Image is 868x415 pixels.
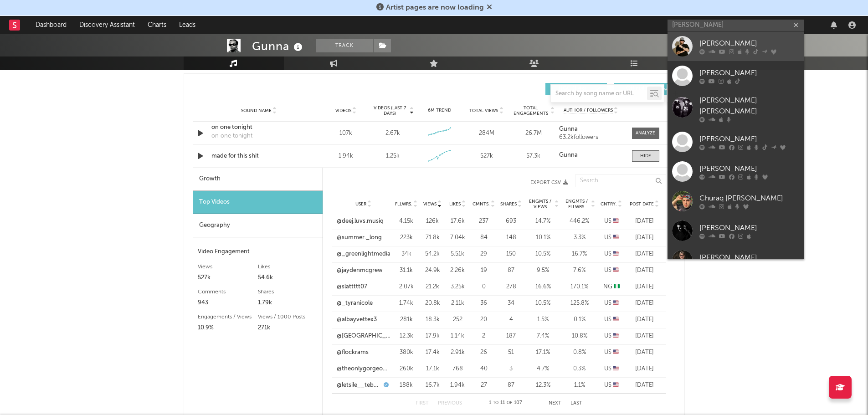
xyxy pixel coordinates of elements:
a: [PERSON_NAME] [668,157,804,186]
div: 10.5 % [527,299,559,308]
a: Gunna [559,152,622,159]
div: [PERSON_NAME] [699,38,800,49]
a: @theonlygorgeousdoll [337,364,390,374]
span: 🇺🇸 [613,317,619,323]
div: 29 [473,250,495,259]
a: on one tonight [211,123,307,132]
a: Churaq [PERSON_NAME] [668,186,804,216]
div: 1.94k [447,381,468,390]
a: Gunna [559,126,622,133]
div: 237 [473,217,495,226]
div: 281k [395,315,418,324]
span: 🇺🇸 [613,300,619,306]
div: Views [198,261,258,272]
a: [PERSON_NAME] [668,31,804,61]
div: 0.8 % [564,348,596,357]
div: US [600,381,623,390]
strong: Gunna [559,126,578,132]
div: 54.6k [258,272,318,283]
div: 0.1 % [564,315,596,324]
div: 16.6 % [527,282,559,292]
div: 187 [500,332,523,341]
div: [DATE] [627,299,662,308]
div: 252 [447,315,468,324]
div: Churaq [PERSON_NAME] [699,193,800,204]
a: @albayvettex3 [337,315,377,324]
div: 1.14k [447,332,468,341]
div: 26 [473,348,495,357]
a: @jaydenmcgrew [337,266,383,275]
div: 9.5 % [527,266,559,275]
div: 527k [465,152,508,161]
span: Shares [500,201,517,207]
div: 2.11k [447,299,468,308]
span: to [493,401,498,405]
a: @deej.luvs.musiq [337,217,384,226]
span: Engmts / Views [527,199,554,210]
div: 271k [258,323,318,333]
button: UGC(1.4k) [545,83,607,95]
div: [DATE] [627,332,662,341]
div: 1.74k [395,299,418,308]
div: 34k [395,250,418,259]
div: 40 [473,364,495,374]
div: 36 [473,299,495,308]
div: 87 [500,266,523,275]
div: [PERSON_NAME] [699,133,800,144]
div: 284M [465,129,508,138]
div: US [600,233,623,242]
div: 380k [395,348,418,357]
div: 150 [500,250,523,259]
div: [DATE] [627,381,662,390]
div: on one tonight [211,132,252,141]
button: Next [549,401,561,406]
div: 71.8k [422,233,443,242]
div: [DATE] [627,348,662,357]
div: Gunna [252,39,305,54]
div: 18.3k [422,315,443,324]
div: 3.25k [447,282,468,292]
div: 7.6 % [564,266,596,275]
div: Shares [258,287,318,297]
div: 16.7k [422,381,443,390]
div: 126k [422,217,443,226]
a: @_greenlightmedia [337,250,390,259]
div: 7.04k [447,233,468,242]
div: 2.91k [447,348,468,357]
div: 1.79k [258,297,318,308]
span: Post Date [630,201,654,207]
a: Dashboard [29,16,73,34]
div: 57.3k [512,152,555,161]
div: [DATE] [627,250,662,259]
div: 693 [500,217,523,226]
div: US [600,266,623,275]
div: US [600,315,623,324]
div: 17.1 % [527,348,559,357]
span: 🇺🇸 [613,267,619,273]
div: 125.8 % [564,299,596,308]
div: [DATE] [627,217,662,226]
span: of [507,401,512,405]
a: Leads [173,16,202,34]
span: Sound Name [241,108,272,113]
div: 17.6k [447,217,468,226]
span: Videos (last 7 days) [371,105,408,116]
span: Artist pages are now loading [386,4,484,11]
a: [PERSON_NAME] [668,61,804,91]
div: 768 [447,364,468,374]
div: 148 [500,233,523,242]
div: 170.1 % [564,282,596,292]
div: 446.2 % [564,217,596,226]
span: 🇺🇸 [613,235,619,241]
span: Engmts / Fllwrs. [564,199,590,210]
div: US [600,250,623,259]
div: Video Engagement [198,246,318,257]
div: 107k [325,129,367,138]
div: US [600,348,623,357]
span: Fllwrs. [395,201,412,207]
a: @letsile__tebogo2003 [337,381,381,390]
div: 31.1k [395,266,418,275]
div: [PERSON_NAME] [699,67,800,78]
a: [PERSON_NAME] [668,216,804,246]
